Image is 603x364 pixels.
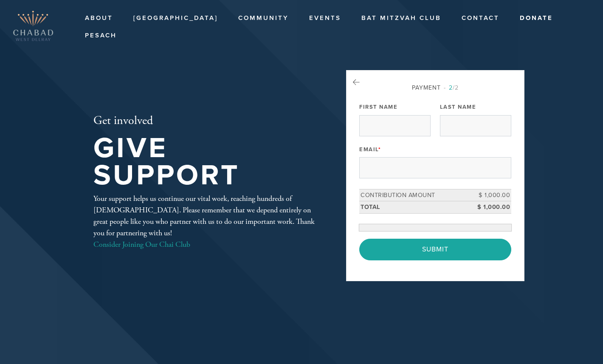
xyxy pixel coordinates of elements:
a: [GEOGRAPHIC_DATA] [127,10,224,26]
div: Payment [359,83,511,92]
a: Pesach [79,28,123,44]
div: Your support helps us continue our vital work, reaching hundreds of [DEMOGRAPHIC_DATA]. Please re... [93,193,318,250]
a: Community [232,10,295,26]
a: Events [303,10,347,26]
td: Total [359,201,473,214]
a: Consider Joining Our Chai Club [93,240,190,249]
a: Donate [513,10,559,26]
td: $ 1,000.00 [473,189,511,201]
a: Bat Mitzvah Club [355,10,448,26]
input: Submit [359,239,511,260]
a: About [79,10,119,26]
img: Copy%20of%20West_Delray_Logo.png [13,11,54,41]
td: $ 1,000.00 [473,201,511,214]
td: Contribution Amount [359,189,473,201]
h2: Get involved [93,114,318,128]
span: This field is required. [378,146,381,153]
span: 2 [449,84,453,91]
h1: Give Support [93,135,318,189]
label: First Name [359,103,397,111]
a: Contact [455,10,506,26]
label: Last Name [440,103,476,111]
span: /2 [444,84,459,91]
label: Email [359,146,381,153]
